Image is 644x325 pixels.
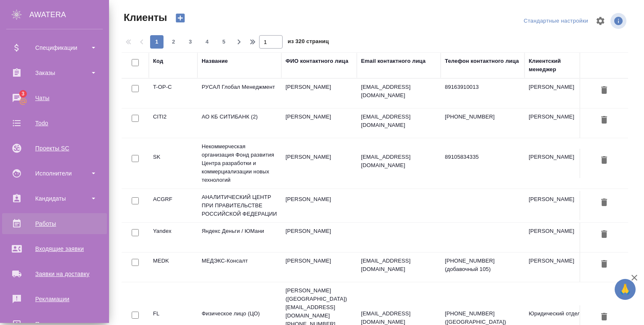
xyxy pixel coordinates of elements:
[445,257,520,273] p: [PHONE_NUMBER] (добавочный 105)
[610,13,628,29] span: Посмотреть информацию
[6,192,103,205] div: Кандидаты
[445,113,520,121] p: [PHONE_NUMBER]
[361,57,426,65] div: Email контактного лица
[615,279,636,300] button: 🙏
[2,263,107,284] a: Заявки на доставку
[6,67,103,79] div: Заказы
[197,79,281,108] td: РУСАЛ Глобал Менеджмент
[597,227,611,242] button: Удалить
[597,195,611,211] button: Удалить
[149,223,197,252] td: Yandex
[6,41,103,54] div: Спецификации
[200,38,214,46] span: 4
[361,113,436,129] p: [EMAIL_ADDRESS][DOMAIN_NAME]
[525,253,592,282] td: [PERSON_NAME]
[197,138,281,188] td: Некоммерческая организация Фонд развития Центра разработки и коммерциализации новых технологий
[197,189,281,222] td: АНАЛИТИЧЕСКИЙ ЦЕНТР ПРИ ПРАВИТЕЛЬСТВЕ РОССИЙСКОЙ ФЕДЕРАЦИИ
[217,38,231,46] span: 5
[149,79,197,108] td: T-OP-C
[2,138,107,159] a: Проекты SC
[525,191,592,220] td: [PERSON_NAME]
[6,217,103,230] div: Работы
[597,113,611,128] button: Удалить
[445,57,519,65] div: Телефон контактного лица
[197,108,281,138] td: АО КБ СИТИБАНК (2)
[361,153,436,170] p: [EMAIL_ADDRESS][DOMAIN_NAME]
[184,38,197,46] span: 3
[167,35,180,49] button: 2
[281,191,357,220] td: [PERSON_NAME]
[170,11,190,25] button: Создать
[29,6,109,23] div: AWATERA
[197,253,281,282] td: МЕДЭКС-Консалт
[618,281,632,298] span: 🙏
[286,57,348,65] div: ФИО контактного лица
[525,79,592,108] td: [PERSON_NAME]
[197,223,281,252] td: Яндекс Деньги / ЮМани
[525,149,592,178] td: [PERSON_NAME]
[149,253,197,282] td: MEDK
[590,11,610,31] span: Настроить таблицу
[6,117,103,129] div: Todo
[6,167,103,180] div: Исполнители
[6,92,103,104] div: Чаты
[16,90,29,98] span: 3
[122,11,167,24] span: Клиенты
[200,35,214,49] button: 4
[281,149,357,178] td: [PERSON_NAME]
[184,35,197,49] button: 3
[2,238,107,259] a: Входящие заявки
[217,35,231,49] button: 5
[597,257,611,272] button: Удалить
[597,83,611,98] button: Удалить
[6,242,103,255] div: Входящие заявки
[281,223,357,252] td: [PERSON_NAME]
[525,223,592,252] td: [PERSON_NAME]
[2,88,107,108] a: 3Чаты
[281,108,357,138] td: [PERSON_NAME]
[361,257,436,273] p: [EMAIL_ADDRESS][DOMAIN_NAME]
[529,57,587,74] div: Клиентский менеджер
[6,142,103,155] div: Проекты SC
[445,83,520,91] p: 89163910013
[6,293,103,305] div: Рекламации
[522,15,590,28] div: split button
[597,310,611,325] button: Удалить
[6,268,103,280] div: Заявки на доставку
[2,289,107,310] a: Рекламации
[153,57,163,65] div: Код
[167,38,180,46] span: 2
[288,36,329,49] span: из 320 страниц
[149,108,197,138] td: CITI2
[281,253,357,282] td: [PERSON_NAME]
[361,83,436,100] p: [EMAIL_ADDRESS][DOMAIN_NAME]
[281,79,357,108] td: [PERSON_NAME]
[2,113,107,134] a: Todo
[525,108,592,138] td: [PERSON_NAME]
[445,153,520,161] p: 89105834335
[2,213,107,234] a: Работы
[597,153,611,168] button: Удалить
[202,57,228,65] div: Название
[149,191,197,220] td: ACGRF
[149,149,197,178] td: SK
